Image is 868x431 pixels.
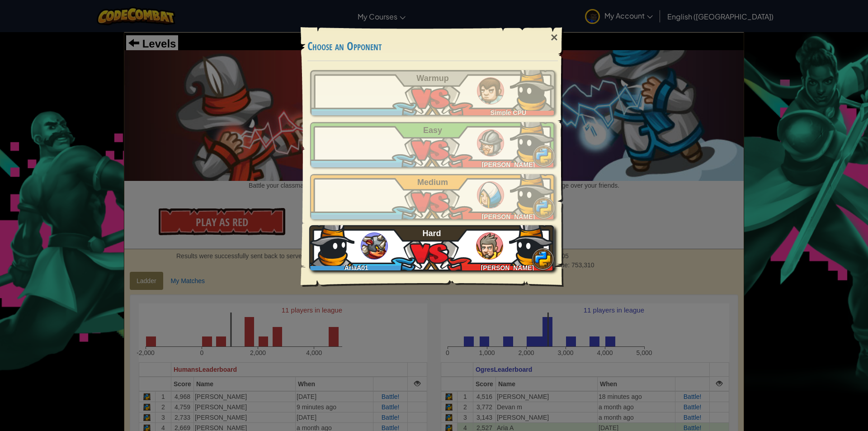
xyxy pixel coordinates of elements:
[310,122,555,167] a: [PERSON_NAME]
[309,221,354,266] img: ydwmskAAAAGSURBVAMA1zIdaJYLXsYAAAAASUVORK5CYII=
[509,221,554,266] img: ydwmskAAAAGSURBVAMA1zIdaJYLXsYAAAAASUVORK5CYII=
[307,40,558,52] h3: Choose an Opponent
[310,70,555,115] a: Simple CPU
[423,229,441,238] span: Hard
[477,129,504,156] img: humans_ladder_easy.png
[417,178,448,187] span: Medium
[491,109,526,116] span: Simple CPU
[544,24,565,51] div: ×
[361,232,388,260] img: ogres_ladder_hard.png
[510,118,555,163] img: ydwmskAAAAGSURBVAMA1zIdaJYLXsYAAAAASUVORK5CYII=
[477,77,504,104] img: humans_ladder_tutorial.png
[310,174,555,219] a: [PERSON_NAME]
[481,213,534,220] span: [PERSON_NAME]
[476,232,503,260] img: humans_ladder_hard.png
[510,170,555,215] img: ydwmskAAAAGSURBVAMA1zIdaJYLXsYAAAAASUVORK5CYII=
[481,264,533,271] span: [PERSON_NAME]
[423,126,442,135] span: Easy
[344,264,368,271] span: AriaA01
[477,181,504,208] img: humans_ladder_medium.png
[310,225,555,270] a: AriaA01[PERSON_NAME]
[510,66,555,111] img: ydwmskAAAAGSURBVAMA1zIdaJYLXsYAAAAASUVORK5CYII=
[481,161,534,168] span: [PERSON_NAME]
[416,74,448,83] span: Warmup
